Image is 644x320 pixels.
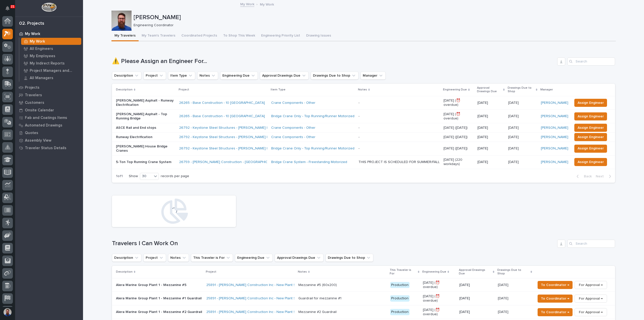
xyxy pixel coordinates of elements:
p: My Employees [30,54,55,58]
div: Mezzanine #2 Guardrail [298,310,337,314]
p: [DATE] (⏰ overdue) [444,112,473,121]
a: 25891 - [PERSON_NAME] Construction Inc - New Plant Setup - Mezzanine Project [206,310,336,314]
button: Assign Engineer [574,133,607,141]
div: Mezzanine #5 (60x200) [298,283,337,287]
a: Bridge Crane Only - Top Running/Runner Motorized [271,146,354,151]
p: Alera Marine Group Plant 1 - Mezzanine #5 [116,283,202,287]
p: Drawings Due to Shop [508,85,535,94]
p: [DATE] [477,160,504,164]
div: - [358,146,359,151]
button: To Shop This Week [220,31,258,41]
button: Approval Drawings Due [260,72,309,80]
p: 1 of 1 [112,170,127,182]
a: Bridge Crane System - Freestanding Motorized [271,160,347,164]
p: [DATE] [508,125,520,130]
div: Production [390,309,410,315]
tr: Alera Marine Group Plant 1 - Mezzanine #525891 - [PERSON_NAME] Construction Inc - New Plant Setup... [112,278,615,292]
p: [PERSON_NAME] Asphalt - Runway Electrification [116,99,175,107]
a: My Employees [19,52,83,59]
a: Fab and Coatings Items [15,114,83,121]
a: 26792 - Keystone Steel Structures - [PERSON_NAME] House [179,135,277,139]
span: Assign Engineer [578,145,604,151]
a: 26759 - [PERSON_NAME] Construction - [GEOGRAPHIC_DATA] Department 5T Bridge Crane [179,160,328,164]
a: 26265 - Base Construction - 10 [GEOGRAPHIC_DATA] [179,114,265,118]
p: Description [116,269,133,275]
button: Notes [168,254,189,262]
p: [DATE] [508,134,520,139]
tr: ASCE Rail and End stops26792 - Keystone Steel Structures - [PERSON_NAME] House Crane Components -... [112,123,615,133]
a: Travelers [15,91,83,99]
tr: [PERSON_NAME] House Bridge Cranes26792 - Keystone Steel Structures - [PERSON_NAME] House Bridge C... [112,142,615,155]
div: THIS PROJECT IS SCHEDULED FOR SUMMER/FALL OF 2026 [358,160,439,164]
button: To Coordinator → [538,308,573,316]
button: Assign Engineer [574,112,607,120]
span: To Coordinator → [541,309,569,315]
p: [DATE] [508,113,520,118]
input: Search [567,57,615,66]
p: My Work [25,32,40,36]
button: Approval Drawings Due [275,254,324,262]
button: My Team's Travelers [139,31,178,41]
p: Travelers [25,93,42,98]
span: Assign Engineer [578,159,604,165]
p: Engineering Coordinator [134,23,612,27]
p: [DATE] [459,283,494,287]
p: [DATE] [477,114,504,118]
a: All Managers [19,74,83,81]
p: [DATE] (⏰ overdue) [423,308,455,316]
tr: Alera Marine Group Plant 1 - Mezzanine #1 Guardrail25891 - [PERSON_NAME] Construction Inc - New P... [112,292,615,305]
a: Bridge Crane Only - Top Running/Runner Motorized [271,114,354,118]
div: - [358,126,359,130]
a: [PERSON_NAME] [541,160,568,164]
tr: 5-Ton Top Running Crane System26759 - [PERSON_NAME] Construction - [GEOGRAPHIC_DATA] Department 5... [112,155,615,169]
p: 5-Ton Top Running Crane System [116,160,175,164]
a: My Work [15,30,83,38]
a: My Work [19,38,83,45]
button: My Travelers [111,31,139,41]
a: Project Managers and Engineers [19,67,83,74]
button: Drawing Issues [303,31,334,41]
p: Engineering Due [443,87,467,92]
p: Description [116,87,133,92]
input: Search [567,240,615,248]
p: Project [206,269,216,275]
a: Quotes [15,129,83,137]
span: For Approval → [579,309,603,315]
p: Notes [358,87,367,92]
div: - [358,114,359,118]
p: [DATE] [508,145,520,151]
p: My Work [30,39,45,44]
span: Assign Engineer [578,113,604,119]
p: [DATE] (⏰ overdue) [444,99,473,107]
button: To Coordinator → [538,281,573,289]
p: All Engineers [30,47,53,51]
a: [PERSON_NAME] [541,114,568,118]
p: Drawings Due to Shop [497,267,529,277]
p: Notes [298,269,307,275]
p: [DATE] [508,100,520,105]
a: Crane Components - Other [271,101,315,105]
p: [DATE] [477,126,504,130]
div: 30 [140,174,152,179]
button: Engineering Due [220,72,258,80]
button: Drawings Due to Shop [311,72,358,80]
a: 26792 - Keystone Steel Structures - [PERSON_NAME] House [179,146,277,151]
p: My Indirect Reports [30,61,65,66]
p: Alera Marine Group Plant 1 - Mezzanine #2 Guardrail [116,310,202,314]
p: ASCE Rail and End stops [116,126,175,130]
a: [PERSON_NAME] [541,135,568,139]
a: [PERSON_NAME] [541,101,568,105]
span: For Approval → [579,282,603,288]
a: Crane Components - Other [271,135,315,139]
div: Production [390,295,410,302]
p: Manager [540,87,553,92]
button: Project [143,254,166,262]
span: To Coordinator → [541,296,569,302]
p: Show [129,174,138,178]
button: Engineering Due [235,254,273,262]
p: [PERSON_NAME] [134,14,614,21]
p: All Managers [30,76,53,80]
p: This Traveler is For [390,267,417,277]
div: - [358,135,359,139]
